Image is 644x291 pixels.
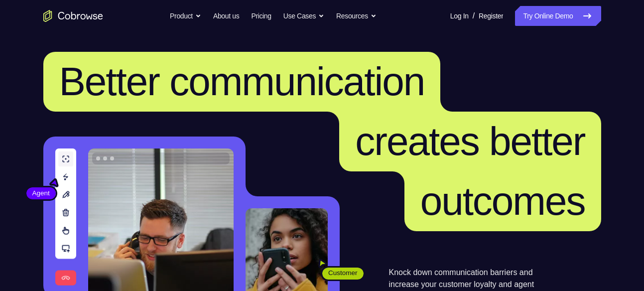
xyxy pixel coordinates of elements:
[515,6,601,26] a: Try Online Demo
[283,6,324,26] button: Use Cases
[213,6,239,26] a: About us
[355,119,585,163] span: creates better
[59,59,425,104] span: Better communication
[473,10,475,22] span: /
[450,6,469,26] a: Log In
[479,6,503,26] a: Register
[43,10,103,22] a: Go to the home page
[170,6,201,26] button: Product
[420,179,585,223] span: outcomes
[336,6,377,26] button: Resources
[251,6,271,26] a: Pricing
